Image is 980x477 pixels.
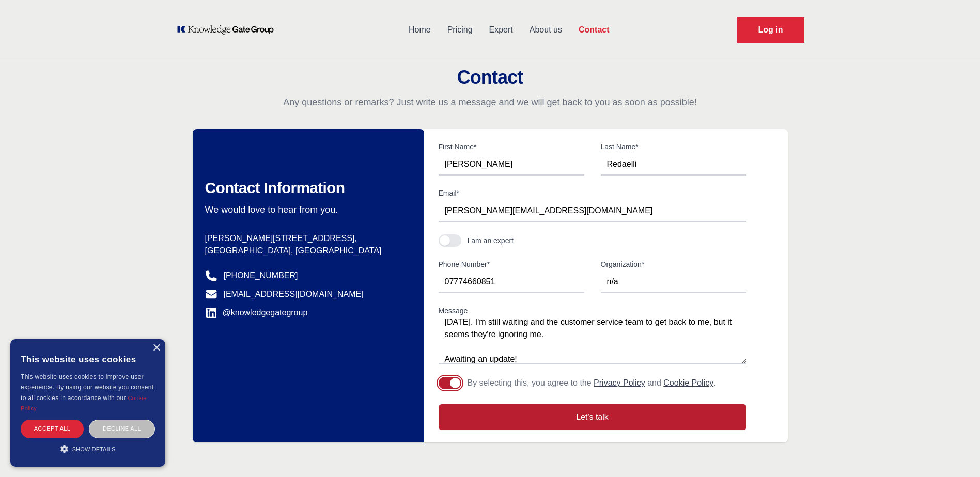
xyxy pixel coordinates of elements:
[89,420,155,438] div: Decline all
[439,141,584,152] label: First Name*
[205,232,399,245] p: [PERSON_NAME][STREET_ADDRESS],
[21,395,147,411] a: Cookie Policy
[205,179,399,197] h2: Contact Information
[224,288,364,300] a: [EMAIL_ADDRESS][DOMAIN_NAME]
[21,373,153,402] span: This website uses cookies to improve user experience. By using our website you consent to all coo...
[601,141,746,152] label: Last Name*
[439,188,746,198] label: Email*
[928,427,980,477] iframe: Chat Widget
[439,259,584,269] label: Phone Number*
[439,306,746,316] label: Message
[21,443,155,454] div: Show details
[468,235,514,246] div: I am an expert
[570,17,618,43] a: Contact
[439,17,481,43] a: Pricing
[663,378,713,387] a: Cookie Policy
[594,378,645,387] a: Privacy Policy
[152,344,160,352] div: Close
[521,17,570,43] a: About us
[72,446,116,452] span: Show details
[400,17,439,43] a: Home
[205,203,399,216] p: We would love to hear from you.
[481,17,521,43] a: Expert
[468,377,716,389] p: By selecting this, you agree to the and .
[21,347,155,372] div: This website uses cookies
[21,420,84,438] div: Accept all
[205,307,308,319] a: @knowledgegategroup
[439,404,746,430] button: Let's talk
[737,17,804,43] a: Request Demo
[601,259,746,269] label: Organization*
[224,269,298,282] a: [PHONE_NUMBER]
[205,245,399,257] p: [GEOGRAPHIC_DATA], [GEOGRAPHIC_DATA]
[176,25,281,35] a: KOL Knowledge Platform: Talk to Key External Experts (KEE)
